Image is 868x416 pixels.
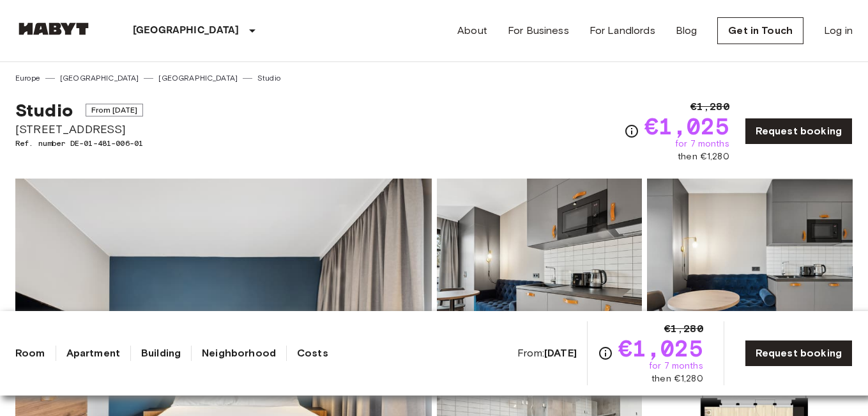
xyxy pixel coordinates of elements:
[133,23,240,38] p: [GEOGRAPHIC_DATA]
[15,346,45,361] a: Room
[457,23,487,38] a: About
[544,347,577,359] b: [DATE]
[647,179,853,346] img: Picture of unit DE-01-481-006-01
[590,23,655,38] a: For Landlords
[257,72,280,84] a: Studio
[651,372,703,385] span: then €1,280
[15,99,73,121] span: Studio
[824,23,853,38] a: Log in
[60,72,139,84] a: [GEOGRAPHIC_DATA]
[437,179,643,346] img: Picture of unit DE-01-481-006-01
[664,321,703,337] span: €1,280
[598,346,613,361] svg: Check cost overview for full price breakdown. Please note that discounts apply to new joiners onl...
[675,138,729,150] span: for 7 months
[508,23,569,38] a: For Business
[15,72,40,84] a: Europe
[297,346,328,361] a: Costs
[517,346,577,360] span: From:
[15,138,143,149] span: Ref. number DE-01-481-006-01
[66,346,120,361] a: Apartment
[690,99,729,115] span: €1,280
[86,104,144,116] span: From [DATE]
[644,115,729,138] span: €1,025
[141,346,181,361] a: Building
[649,360,703,372] span: for 7 months
[202,346,276,361] a: Neighborhood
[624,124,639,139] svg: Check cost overview for full price breakdown. Please note that discounts apply to new joiners onl...
[15,121,143,138] span: [STREET_ADDRESS]
[745,340,853,367] a: Request booking
[618,337,703,360] span: €1,025
[15,22,92,35] img: Habyt
[158,72,238,84] a: [GEOGRAPHIC_DATA]
[717,17,803,44] a: Get in Touch
[678,150,729,163] span: then €1,280
[676,23,697,38] a: Blog
[745,118,853,145] a: Request booking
